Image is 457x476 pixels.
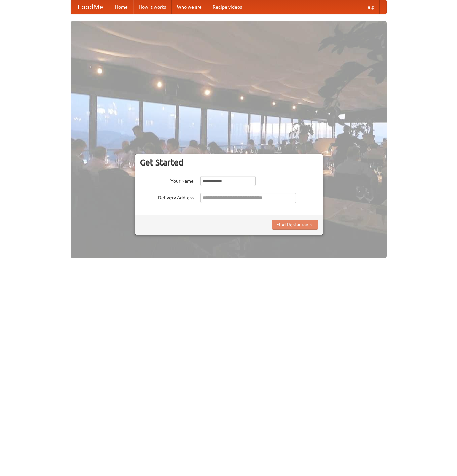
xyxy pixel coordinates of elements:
[359,0,380,14] a: Help
[133,0,172,14] a: How it works
[110,0,133,14] a: Home
[71,0,110,14] a: FoodMe
[272,220,318,230] button: Find Restaurants!
[140,193,194,201] label: Delivery Address
[140,176,194,184] label: Your Name
[172,0,207,14] a: Who we are
[207,0,247,14] a: Recipe videos
[140,157,318,168] h3: Get Started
